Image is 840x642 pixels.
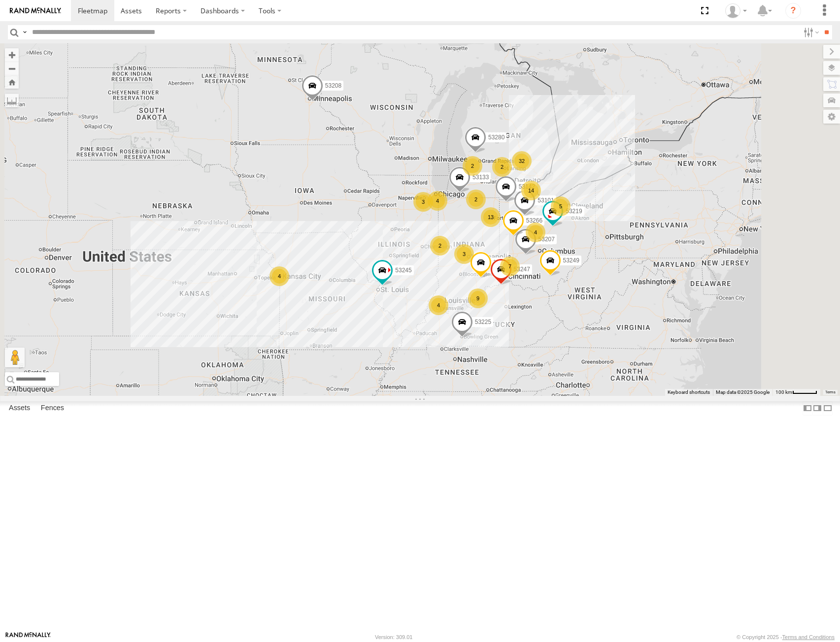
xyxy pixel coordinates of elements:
[812,401,822,416] label: Dock Summary Table to the Right
[500,257,520,276] div: 7
[481,207,501,227] div: 13
[463,156,482,176] div: 2
[325,83,341,90] span: 53208
[823,110,840,124] label: Map Settings
[803,401,812,416] label: Dock Summary Table to the Left
[5,632,51,642] a: Visit our Website
[5,62,19,75] button: Zoom out
[566,208,582,215] span: 53219
[513,266,530,273] span: 53247
[413,192,433,212] div: 3
[428,191,447,211] div: 4
[488,134,504,141] span: 53280
[5,348,25,367] button: Drag Pegman onto the map to open Street View
[526,217,542,224] span: 53266
[5,75,19,89] button: Zoom Home
[10,7,61,14] img: rand-logo.svg
[472,174,489,181] span: 53133
[737,634,835,640] div: © Copyright 2025 -
[800,25,821,39] label: Search Filter Options
[538,236,554,243] span: 53207
[474,319,491,325] span: 53225
[521,181,541,200] div: 14
[722,3,750,18] div: Miky Transport
[5,94,19,107] label: Measure
[466,190,486,209] div: 2
[430,236,450,256] div: 2
[4,401,35,415] label: Assets
[538,197,554,204] span: 53101
[269,266,289,286] div: 4
[21,25,29,39] label: Search Query
[551,196,571,216] div: 5
[375,634,412,640] div: Version: 309.01
[492,157,512,177] div: 2
[5,48,19,62] button: Zoom in
[785,3,801,19] i: ?
[454,244,474,264] div: 3
[518,183,535,190] span: 53142
[668,389,710,396] button: Keyboard shortcuts
[563,257,579,264] span: 53249
[775,389,792,395] span: 100 km
[782,634,835,640] a: Terms and Conditions
[429,295,448,315] div: 4
[825,390,836,394] a: Terms (opens in new tab)
[823,401,833,416] label: Hide Summary Table
[526,223,545,242] div: 4
[395,267,411,274] span: 53245
[716,389,770,395] span: Map data ©2025 Google
[468,289,488,308] div: 9
[773,389,820,396] button: Map Scale: 100 km per 47 pixels
[36,401,69,415] label: Fences
[512,151,532,171] div: 32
